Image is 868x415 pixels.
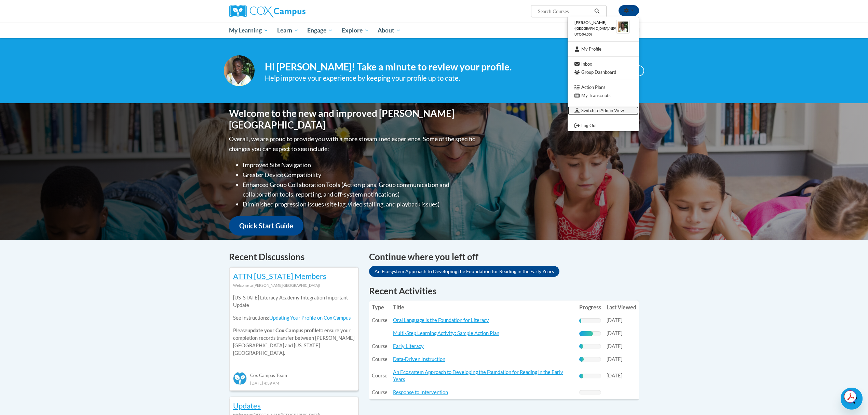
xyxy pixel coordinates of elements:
[233,314,355,322] p: See instructions:
[579,318,581,323] div: Progress, %
[243,180,477,200] li: Enhanced Group Collaboration Tools (Action plans, Group communication and collaboration tools, re...
[393,317,489,323] a: Oral Language is the Foundation for Literacy
[841,388,863,410] iframe: Button to launch messaging window
[579,374,583,378] div: Progress, %
[592,7,602,15] button: Search
[243,160,477,170] li: Improved Site Navigation
[337,23,374,38] a: Explore
[265,61,592,73] h4: Hi [PERSON_NAME]! Take a minute to review your profile.
[619,5,639,16] button: Account Settings
[369,250,639,264] h4: Continue where you left off
[369,285,639,297] h1: Recent Activities
[247,327,319,333] b: update your Cox Campus profile
[243,199,477,209] li: Diminished progression issues (site lag, video stalling, and playback issues)
[374,23,406,38] a: About
[579,357,584,362] div: Progress, %
[273,23,303,38] a: Learn
[229,108,477,131] h1: Welcome to the new and improved [PERSON_NAME][GEOGRAPHIC_DATA]
[233,372,247,385] img: Cox Campus Team
[342,26,369,35] span: Explore
[229,5,306,17] img: Cox Campus
[233,289,355,362] div: Please to ensure your completion records transfer between [PERSON_NAME][GEOGRAPHIC_DATA] and [US_...
[607,343,622,349] span: [DATE]
[579,331,593,336] div: Progress, %
[233,367,355,379] div: Cox Campus Team
[372,343,388,349] span: Course
[233,271,326,281] a: ATTN [US_STATE] Members
[577,300,604,314] th: Progress
[378,26,401,35] span: About
[372,373,388,378] span: Course
[219,23,649,38] div: Main menu
[229,26,268,35] span: My Learning
[229,216,303,236] a: Quick Start Guide
[307,26,333,35] span: Engage
[393,356,445,362] a: Data-Driven Instruction
[607,330,622,336] span: [DATE]
[229,134,477,154] p: Overall, we are proud to provide you with a more streamlined experience. Some of the specific cha...
[568,91,639,100] a: My Transcripts
[233,294,355,309] p: [US_STATE] Literacy Academy Integration Important Update
[579,344,583,349] div: Progress, %
[233,401,261,410] a: Updates
[607,373,622,378] span: [DATE]
[233,379,355,387] div: [DATE] 4:39 AM
[393,330,499,336] a: Multi-Step Learning Activity: Sample Action Plan
[369,266,559,277] a: An Ecosystem Approach to Developing the Foundation for Reading in the Early Years
[393,369,563,382] a: An Ecosystem Approach to Developing the Foundation for Reading in the Early Years
[568,83,639,92] a: Action Plans
[607,356,622,362] span: [DATE]
[616,20,630,34] img: Learner Profile Avatar
[372,389,388,395] span: Course
[537,7,592,15] input: Search Courses
[269,315,351,321] a: Updating Your Profile on Cox Campus
[390,300,577,314] th: Title
[372,356,388,362] span: Course
[568,106,639,115] a: Switch to Admin View
[568,45,639,53] a: My Profile
[229,5,359,17] a: Cox Campus
[233,282,355,289] div: Welcome to [PERSON_NAME][GEOGRAPHIC_DATA]!
[574,20,607,25] span: [PERSON_NAME]
[574,27,628,36] span: ([GEOGRAPHIC_DATA]/New_York UTC-04:00)
[229,250,359,264] h4: Recent Discussions
[277,26,299,35] span: Learn
[393,389,448,395] a: Response to Intervention
[607,317,622,323] span: [DATE]
[265,72,592,84] div: Help improve your experience by keeping your profile up to date.
[243,170,477,180] li: Greater Device Compatibility
[568,121,639,130] a: Logout
[369,300,390,314] th: Type
[225,23,273,38] a: My Learning
[568,60,639,68] a: Inbox
[568,68,639,77] a: Group Dashboard
[224,55,255,86] img: Profile Image
[604,300,639,314] th: Last Viewed
[372,317,388,323] span: Course
[393,343,424,349] a: Early Literacy
[303,23,337,38] a: Engage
